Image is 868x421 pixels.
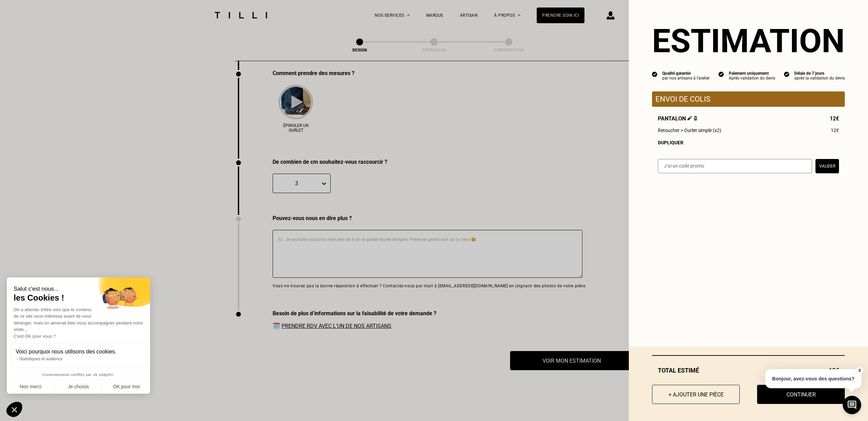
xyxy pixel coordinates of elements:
div: Délais de 7 jours [794,71,845,76]
img: Éditer [688,116,692,120]
input: J‘ai un code promo [658,159,812,173]
span: Retoucher > Ourlet simple (x2) [658,128,721,133]
button: + Ajouter une pièce [652,385,740,404]
div: par nos artisans à l'atelier [662,76,710,81]
p: Envoi de colis [655,95,841,103]
div: Total estimé [652,367,845,374]
div: après la validation du devis [794,76,845,81]
span: 12€ [831,128,839,133]
button: X [856,367,863,374]
img: Supprimer [694,116,697,120]
div: Après validation du devis [729,76,775,81]
button: Continuer [757,385,845,404]
button: Valider [815,159,839,173]
img: icon list info [652,71,657,77]
div: Qualité garantie [662,71,710,76]
img: icon list info [784,71,790,77]
p: Bonjour, avez-vous des questions? [765,369,862,388]
div: Dupliquer [658,140,839,145]
img: icon list info [719,71,724,77]
span: Pantalon [658,115,697,122]
span: 12€ [830,115,839,122]
section: Estimation [652,22,845,60]
div: Paiement uniquement [729,71,775,76]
